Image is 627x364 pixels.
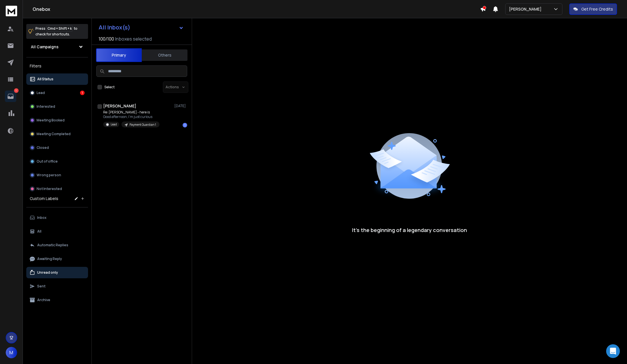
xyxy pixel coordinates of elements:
span: 100 / 100 [99,35,114,42]
button: Primary [96,48,142,62]
button: Get Free Credits [569,3,617,15]
p: Archive [37,298,50,302]
p: It’s the beginning of a legendary conversation [352,226,467,234]
p: Meeting Booked [37,118,65,123]
button: All [26,226,88,237]
button: All Campaigns [26,41,88,53]
button: M [6,347,17,358]
button: Sent [26,281,88,292]
p: Good afternoon, I’m just curious [103,115,159,119]
div: Open Intercom Messenger [606,344,620,358]
p: Not Interested [37,187,62,191]
p: All [37,229,41,234]
h3: Filters [26,62,88,70]
p: Automatic Replies [37,243,68,247]
label: Select [104,85,115,89]
p: Awaiting Reply [37,257,62,261]
p: Interested [37,104,55,109]
p: Lead [37,91,45,95]
h1: Onebox [33,6,480,13]
p: Press to check for shortcuts. [35,26,77,37]
p: Re: [PERSON_NAME] - here is [103,110,159,115]
button: All Status [26,73,88,85]
h3: Custom Labels [30,196,58,201]
h1: All Campaigns [31,44,59,50]
button: Not Interested [26,183,88,195]
button: Inbox [26,212,88,223]
h1: [PERSON_NAME] [103,103,136,109]
p: Out of office [37,159,58,164]
p: [DATE] [174,104,187,108]
p: Lead [111,122,117,127]
p: Inbox [37,215,47,220]
button: Unread only [26,267,88,278]
button: Automatic Replies [26,239,88,251]
div: 1 [183,123,187,127]
img: logo [6,6,17,16]
a: 1 [5,91,16,102]
button: Meeting Completed [26,128,88,140]
p: [PERSON_NAME] [509,6,544,12]
h3: Inboxes selected [115,35,152,42]
div: 1 [80,91,85,95]
button: Others [142,49,187,61]
button: Closed [26,142,88,153]
p: Unread only [37,270,58,275]
p: Closed [37,145,49,150]
button: Wrong person [26,169,88,181]
p: Meeting Completed [37,132,71,136]
p: Get Free Credits [581,6,613,12]
button: Archive [26,294,88,306]
p: Sent [37,284,45,289]
p: All Status [37,77,53,81]
button: All Inbox(s) [94,22,188,33]
h1: All Inbox(s) [99,25,130,30]
button: Lead1 [26,87,88,99]
button: Meeting Booked [26,115,88,126]
p: Wrong person [37,173,61,177]
p: 1 [14,88,19,93]
button: Out of office [26,156,88,167]
button: Awaiting Reply [26,253,88,265]
button: Interested [26,101,88,112]
p: Payment Guardian 1 [129,123,156,127]
span: Cmd + Shift + k [47,25,73,32]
